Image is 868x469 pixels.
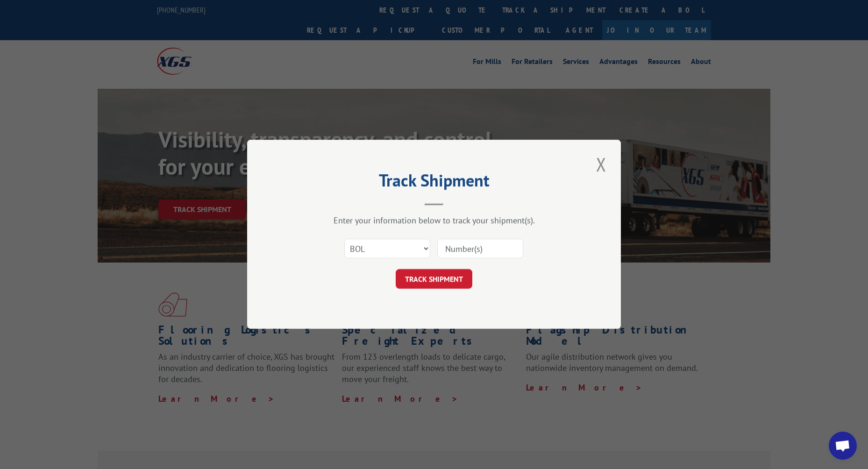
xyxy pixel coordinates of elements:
div: Enter your information below to track your shipment(s). [294,215,574,226]
a: Open chat [829,432,857,460]
h2: Track Shipment [294,174,574,192]
button: TRACK SHIPMENT [396,270,472,289]
button: Close modal [593,151,609,177]
input: Number(s) [437,239,523,259]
